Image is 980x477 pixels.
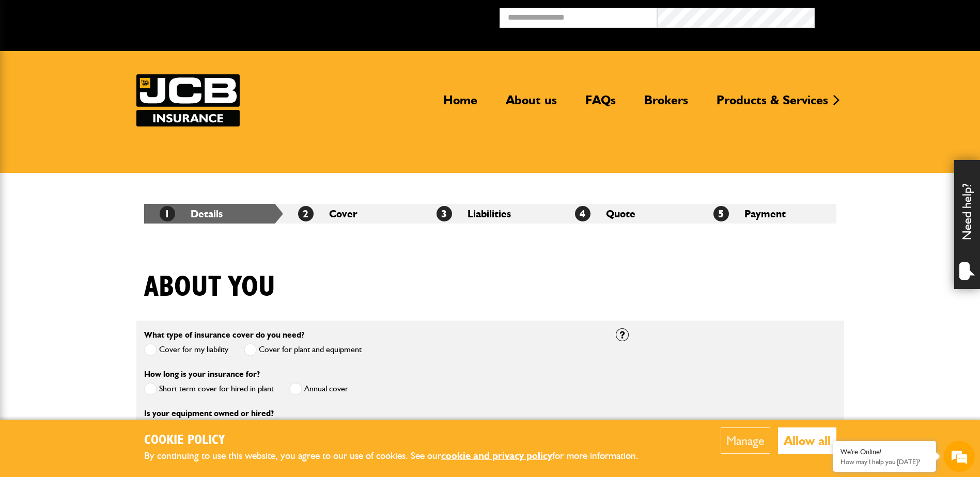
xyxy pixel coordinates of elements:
[636,92,696,116] a: Brokers
[160,206,175,221] span: 1
[721,427,770,454] button: Manage
[578,92,624,116] a: FAQs
[244,343,362,356] label: Cover for plant and equipment
[283,204,421,224] li: Cover
[841,458,928,466] p: How may I help you today?
[698,204,836,224] li: Payment
[954,160,980,289] div: Need help?
[144,331,304,339] label: What type of insurance cover do you need?
[498,92,565,116] a: About us
[841,448,928,456] div: We're Online!
[144,370,260,378] label: How long is your insurance for?
[815,8,972,24] button: Broker Login
[421,204,559,224] li: Liabilities
[289,383,348,395] label: Annual cover
[709,92,836,116] a: Products & Services
[144,409,274,418] label: Is your equipment owned or hired?
[136,74,240,126] img: JCB Insurance Services logo
[559,204,698,224] li: Quote
[144,383,274,395] label: Short term cover for hired in plant
[778,427,836,454] button: Allow all
[144,270,275,305] h1: About you
[144,343,228,356] label: Cover for my liability
[144,448,656,464] p: By continuing to use this website, you agree to our use of cookies. See our for more information.
[136,74,240,126] a: JCB Insurance Services
[575,206,590,221] span: 4
[441,450,552,462] a: cookie and privacy policy
[144,433,656,449] h2: Cookie Policy
[435,92,485,116] a: Home
[713,206,729,221] span: 5
[298,206,314,221] span: 2
[437,206,452,221] span: 3
[144,204,283,224] li: Details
